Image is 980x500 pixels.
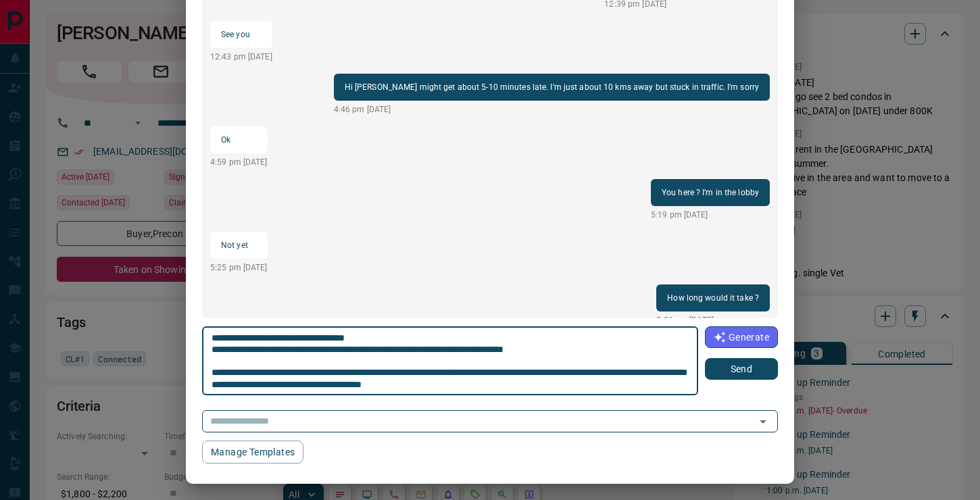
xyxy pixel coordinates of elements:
p: 5:26 pm [DATE] [656,314,770,326]
p: You here ? I’m in the lobby [662,184,759,201]
p: Ok [221,132,257,148]
p: 4:46 pm [DATE] [334,103,770,116]
p: 5:19 pm [DATE] [651,209,770,221]
p: Not yet [221,237,257,253]
p: See you [221,26,262,43]
button: Send [705,358,778,380]
p: Hi [PERSON_NAME] might get about 5-10 minutes late. I’m just about 10 kms away but stuck in traff... [345,79,759,95]
p: 12:43 pm [DATE] [210,51,272,63]
p: How long would it take ? [667,290,759,306]
p: 5:25 pm [DATE] [210,261,268,274]
p: 4:59 pm [DATE] [210,156,268,168]
button: Manage Templates [202,441,303,464]
button: Generate [705,326,778,348]
button: Open [754,412,773,431]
